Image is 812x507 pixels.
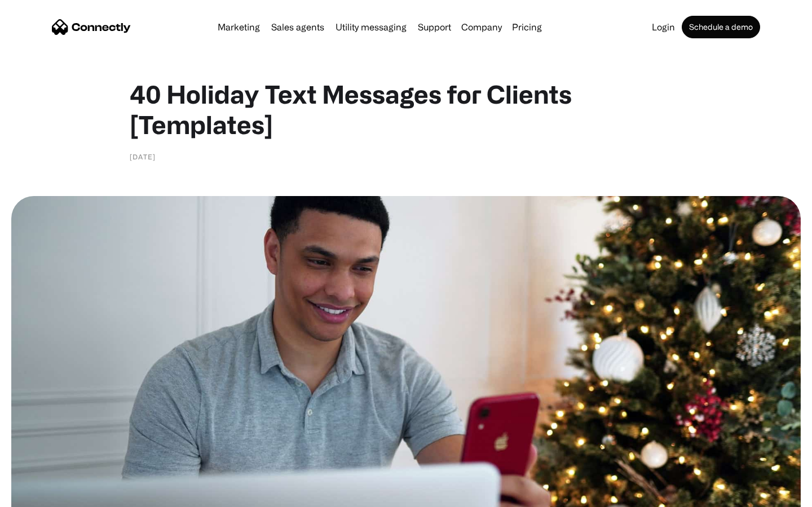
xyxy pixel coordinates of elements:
a: Pricing [507,23,546,32]
div: [DATE] [130,151,156,162]
div: Company [461,19,502,35]
h1: 40 Holiday Text Messages for Clients [Templates] [130,79,682,140]
a: Utility messaging [331,23,411,32]
a: Support [413,23,456,32]
a: Schedule a demo [682,16,760,38]
aside: Language selected: English [11,487,68,503]
ul: Language list [23,487,68,503]
a: Sales agents [267,23,329,32]
a: Marketing [213,23,264,32]
a: Login [647,23,679,32]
